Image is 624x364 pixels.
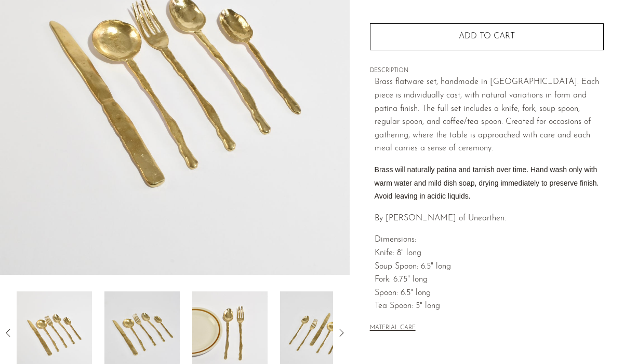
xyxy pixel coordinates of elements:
button: MATERIAL CARE [370,325,416,332]
span: Add to cart [459,32,515,40]
p: Brass flatware set, handmade in [GEOGRAPHIC_DATA]. Each piece is individually cast, with natural ... [375,76,604,156]
span: DESCRIPTION [370,66,604,76]
span: Brass will naturally patina and tarnish over time. Hand wash only with warm water and mild dish s... [375,165,599,200]
button: Add to cart [370,23,604,50]
p: Dimensions: Knife: 8" long Soup Spoon: 6.5" long Fork: 6.75" long Spoon: 6.5" long Tea Spoon: 5" ... [375,233,604,313]
p: By [PERSON_NAME] of Unearthen. [375,212,604,226]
